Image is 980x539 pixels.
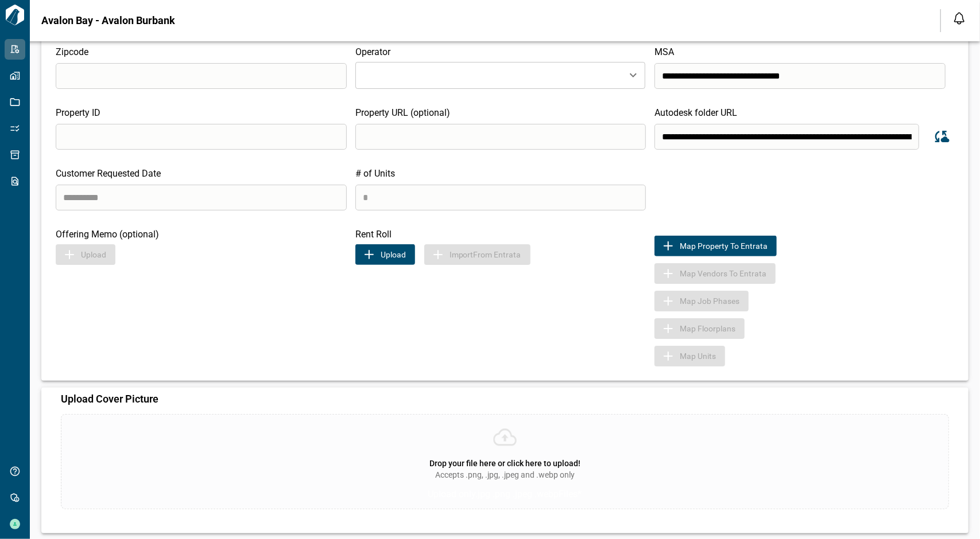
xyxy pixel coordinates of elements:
span: Avalon Bay - Avalon Burbank [41,15,175,26]
input: search [56,124,347,150]
span: Operator [355,46,390,57]
input: search [654,63,946,89]
button: Open [625,67,641,83]
button: Open notification feed [950,9,969,28]
span: Rent Roll [355,229,392,240]
button: Sync data from Autodesk [928,123,954,150]
span: Upload Cover Picture [61,393,158,405]
span: Customer Requested Date [56,168,161,179]
input: search [56,63,347,89]
button: uploadUpload [355,244,415,265]
input: search [355,124,646,150]
span: Property URL (optional) [355,107,450,118]
span: MSA [654,46,674,57]
p: Upload only .jpg .png .jpeg .webp Files* [428,487,582,501]
span: # of Units [355,168,395,179]
button: Map to EntrataMap Property to Entrata [654,236,777,256]
span: Autodesk folder URL [654,107,737,118]
span: Accepts .png, .jpg, .jpeg and .webp only [435,469,575,481]
input: search [654,124,919,150]
span: Property ID [56,107,100,118]
span: Offering Memo (optional) [56,229,159,240]
input: search [56,185,347,210]
span: Drop your file here or click here to upload! [429,459,580,468]
img: Map to Entrata [661,239,675,253]
span: Zipcode [56,46,88,57]
img: upload [362,248,376,261]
